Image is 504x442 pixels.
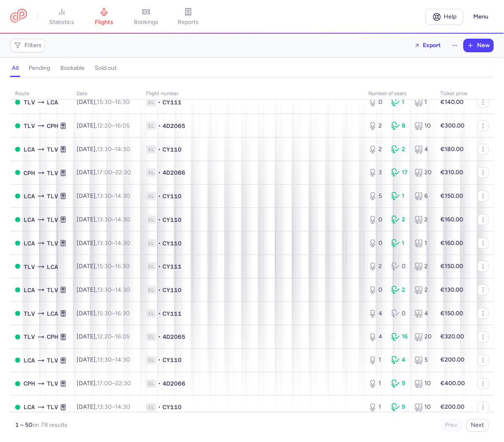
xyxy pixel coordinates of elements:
[415,356,431,365] div: 5
[163,239,181,248] span: CY110
[95,64,117,72] h4: sold out
[392,145,408,154] div: 2
[369,216,385,224] div: 0
[24,168,35,178] span: CPH
[163,262,181,271] span: CY111
[47,168,58,178] span: TLV
[97,240,130,247] span: –
[97,404,130,411] span: –
[97,357,112,364] time: 13:30
[97,122,112,129] time: 12:20
[97,404,112,411] time: 13:30
[32,422,67,429] span: on 78 results
[97,146,130,153] span: –
[24,192,35,201] span: LCA
[426,9,464,25] a: Help
[158,380,161,388] span: •
[415,122,431,130] div: 10
[97,263,130,270] span: –
[369,98,385,107] div: 0
[77,169,131,176] span: [DATE],
[441,357,465,364] strong: €200.00
[83,8,125,26] a: flights
[392,403,408,412] div: 9
[441,286,464,293] strong: €130.00
[50,19,75,26] span: statistics
[441,419,463,432] button: Prev.
[47,309,58,318] span: LCA
[158,122,161,130] span: •
[15,422,32,429] strong: 1 – 50
[77,192,130,200] span: [DATE],
[163,216,181,224] span: CY110
[163,380,185,388] span: 4D2066
[392,333,408,341] div: 16
[444,13,457,20] span: Help
[415,286,431,294] div: 2
[11,39,45,52] button: Filters
[134,19,158,26] span: bookings
[24,145,35,154] span: LCA
[115,357,130,364] time: 14:30
[369,286,385,294] div: 0
[392,286,408,294] div: 2
[369,239,385,248] div: 0
[441,240,464,247] strong: €160.00
[47,215,58,224] span: TLV
[477,42,490,49] span: New
[441,333,464,341] strong: €320.00
[115,122,130,129] time: 16:05
[163,286,181,294] span: CY110
[392,216,408,224] div: 2
[115,286,130,293] time: 14:30
[369,380,385,388] div: 1
[115,333,130,341] time: 16:05
[41,8,83,26] a: statistics
[77,240,130,247] span: [DATE],
[97,192,130,200] span: –
[415,192,431,200] div: 6
[441,404,465,411] strong: €200.00
[97,380,131,387] span: –
[441,169,464,176] strong: €310.00
[47,192,58,201] span: TLV
[24,356,35,365] span: LCA
[97,240,112,247] time: 13:30
[415,145,431,154] div: 4
[146,192,156,200] span: 1L
[392,168,408,177] div: 17
[77,122,130,129] span: [DATE],
[115,192,130,200] time: 14:30
[167,8,209,26] a: reports
[369,145,385,154] div: 2
[423,42,441,48] span: Export
[415,98,431,107] div: 1
[97,99,112,106] time: 15:30
[97,286,130,293] span: –
[415,239,431,248] div: 1
[163,309,181,318] span: CY111
[415,168,431,177] div: 20
[24,239,35,248] span: LCA
[146,286,156,294] span: 1L
[441,263,464,270] strong: €150.00
[369,403,385,412] div: 1
[72,88,141,100] th: date
[77,263,130,270] span: [DATE],
[97,216,130,223] span: –
[415,309,431,318] div: 4
[158,403,161,412] span: •
[115,380,131,387] time: 22:30
[24,379,35,389] span: CPH
[141,88,364,100] th: Flight number
[467,419,489,432] button: Next
[441,310,464,317] strong: €150.00
[146,239,156,248] span: 1L
[146,380,156,388] span: 1L
[163,192,181,200] span: CY110
[158,145,161,154] span: •
[146,262,156,271] span: 1L
[77,357,130,364] span: [DATE],
[77,310,130,317] span: [DATE],
[158,239,161,248] span: •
